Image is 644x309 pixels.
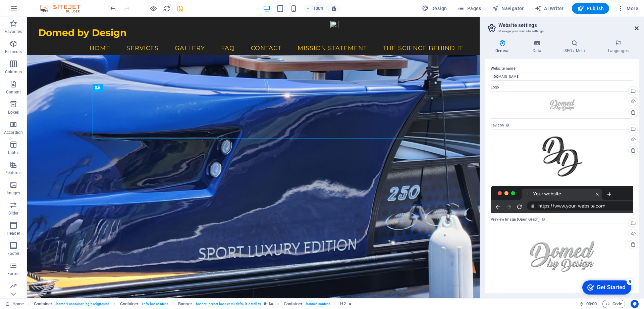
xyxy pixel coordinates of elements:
[586,300,597,308] span: 00 00
[489,3,527,14] button: Navigator
[491,216,633,224] label: Preview Image (Open Graph)
[39,4,89,12] img: Editor Logo
[7,271,19,276] p: Forms
[419,3,450,14] div: Design (Ctrl+Alt+Y)
[109,5,117,12] i: Undo: change_data (Ctrl+Z)
[313,4,324,12] h6: 100%
[7,190,20,196] p: Images
[491,65,633,73] label: Website name
[5,69,22,75] p: Columns
[598,40,639,54] h4: Languages
[20,7,49,13] div: Get Started
[605,300,622,308] span: Code
[109,4,117,12] button: undo
[498,22,639,28] h2: Website settings
[50,1,56,8] div: 5
[491,224,633,289] div: DBDLogoonwhite-getZh2zl_Seazmftq9kwzw.jpg
[176,5,184,12] i: Save (Ctrl+S)
[176,4,184,12] button: save
[572,3,609,14] button: Publish
[455,3,484,14] button: Pages
[554,40,598,54] h4: SEO / Meta
[303,4,327,12] button: 100%
[5,300,24,308] a: Click to cancel selection. Double-click to open Pages
[7,150,19,155] p: Tables
[264,302,267,306] i: This element is a customizable preset
[491,91,633,119] div: DBDLogoonwhite-getZh2zl_Seazmftq9kwzw.jpg
[149,4,157,12] button: Click here to leave preview mode and continue editing
[348,302,352,306] i: Element contains an animation
[614,3,641,14] button: More
[120,300,139,308] span: Click to select. Double-click to edit
[419,3,450,14] button: Design
[34,300,352,308] nav: breadcrumb
[178,300,192,308] span: Click to select. Double-click to edit
[617,5,638,12] span: More
[577,5,604,12] span: Publish
[631,300,639,308] button: Usercentrics
[422,5,447,12] span: Design
[8,210,19,216] p: Slider
[7,231,20,236] p: Header
[4,130,23,135] p: Accordion
[340,300,345,308] span: Click to select. Double-click to edit
[284,300,303,308] span: Click to select. Double-click to edit
[7,251,19,256] p: Footer
[331,5,337,11] i: On resize automatically adjust zoom level to fit chosen device.
[269,302,273,306] i: This element contains a background
[498,28,625,34] h3: Manage your website settings
[492,5,524,12] span: Navigator
[5,170,21,176] p: Features
[305,300,330,308] span: . banner-content
[5,49,22,54] p: Elements
[163,5,171,12] i: Reload page
[6,89,21,95] p: Content
[34,300,53,308] span: Click to select. Double-click to edit
[579,300,597,308] h6: Session time
[532,3,567,14] button: AI Writer
[195,300,261,308] span: . banner .preset-banner-v3-default .parallax
[491,73,633,81] input: Name...
[5,3,54,17] div: Get Started 5 items remaining, 0% complete
[163,4,171,12] button: reload
[535,5,564,12] span: AI Writer
[458,5,481,12] span: Pages
[485,40,522,54] h4: General
[491,83,633,91] label: Logo
[8,110,19,115] p: Boxes
[522,40,554,54] h4: Data
[602,300,625,308] button: Code
[591,301,592,306] span: :
[491,121,633,129] label: Favicon
[5,29,22,34] p: Favorites
[55,300,109,308] span: . home-4-container .bg-background
[141,300,168,308] span: . info-bar-content
[491,129,633,183] div: DDLogoLRflattenedweb-eEwVqrUr14jnLlM_3A-qXA-EuYs17kNbd_xl_BJRuBj0w.png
